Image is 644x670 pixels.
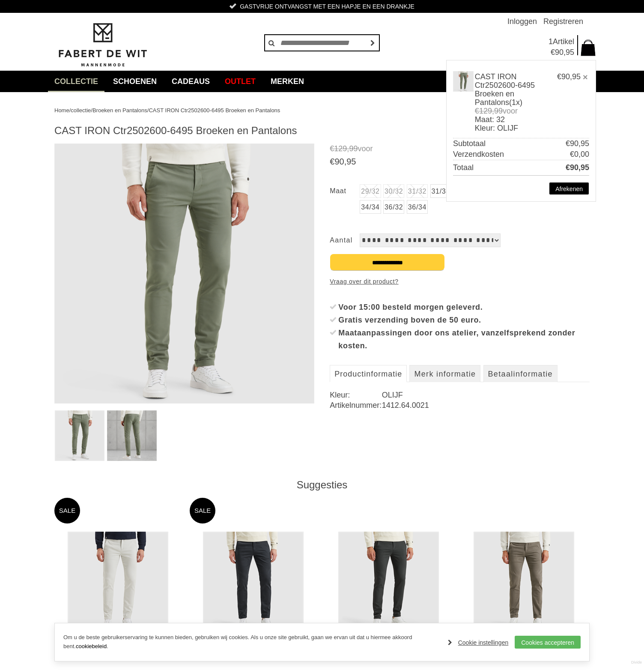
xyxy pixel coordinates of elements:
a: collectie [48,71,104,92]
span: , [578,163,581,172]
a: Merken [264,71,310,92]
div: Gratis verzending boven de 50 euro. [338,314,590,326]
span: Artikel [553,37,574,46]
span: 1 [549,37,553,46]
ul: Maat [330,184,590,216]
td: (1x) [475,72,548,107]
span: / [147,107,149,114]
span: 95 [572,72,581,81]
span: 95 [581,139,589,148]
span: € [566,139,570,148]
p: Om u de beste gebruikerservaring te kunnen bieden, gebruiken wij cookies. Als u onze site gebruik... [63,633,439,651]
span: 95 [581,163,589,172]
td: Maat: 32 [475,115,548,124]
span: 90 [561,72,570,81]
dd: OLIJF [382,390,590,400]
a: Outlet [218,71,262,92]
a: Merk informatie [409,365,480,382]
span: 129 [479,107,492,115]
img: CAST IRON Ctr2502600-6495 Broeken en Pantalons [54,144,314,404]
img: CAST IRON Ctr2508600-5113 Broeken en Pantalons [338,532,439,632]
span: € [566,163,570,172]
a: Cookies accepteren [515,636,581,649]
a: 31/34 [430,184,451,198]
a: Vraag over dit product? [330,275,398,288]
a: Betaalinformatie [483,365,558,382]
span: 95 [346,157,356,166]
span: / [91,107,92,114]
span: € [570,150,574,159]
a: Schoenen [107,71,163,92]
dt: Artikelnummer: [330,400,382,410]
dd: 1412.64.0021 [382,400,590,410]
span: / [69,107,71,114]
img: CAST IRON Ctr2508600-9133 Broeken en Pantalons [474,532,574,632]
dt: Kleur: [330,390,382,400]
a: Home [54,107,69,114]
span: Subtotaal [453,138,549,149]
a: CAST IRON Ctr2502600-6495 Broeken en Pantalons [149,107,280,114]
a: Divide [631,657,642,668]
a: 1Artikel €90,95 [534,36,596,58]
a: 34/34 [360,200,381,214]
a: Registreren [543,13,583,30]
span: , [347,144,349,153]
span: , [570,72,572,81]
span: € [475,107,479,115]
li: Maataanpassingen door ons atelier, vanzelfsprekend zonder kosten. [330,326,590,352]
a: Cookie instellingen [448,636,509,649]
span: voor [475,107,518,115]
span: € [330,157,334,166]
a: Cadeaus [165,71,216,92]
span: 00 [581,150,589,159]
img: cast-iron-ctr2502600-6495-broeken-en-pantalons [107,410,157,461]
a: Afrekenen [549,182,589,195]
a: 36/32 [383,200,404,214]
span: 99 [349,144,358,153]
span: 95 [566,48,574,57]
a: Broeken en Pantalons [92,107,147,114]
a: cookiebeleid [76,643,107,649]
a: Inloggen [507,13,537,30]
span: 90 [570,163,578,172]
span: Verzendkosten [453,149,549,160]
a: CAST IRON Ctr2502600-6495 Broeken en Pantalons [475,72,535,107]
span: , [492,107,494,115]
span: 90 [334,157,344,166]
img: Fabert de Wit [54,22,151,68]
span: 90 [570,139,578,148]
img: CAST IRON Ctr2502600-5113 Broeken en Pantalons [203,532,304,632]
span: € [551,48,555,57]
span: , [578,150,581,159]
a: 36/34 [407,200,428,214]
span: , [578,139,581,148]
span: 129 [334,144,347,153]
a: collectie [71,107,91,114]
td: Kleur: OLIJF [475,124,548,132]
span: Totaal [453,162,549,173]
a: × [583,73,588,81]
span: , [344,157,347,166]
div: Suggesties [54,479,590,491]
span: , [563,48,566,57]
span: € [330,144,334,153]
img: CAST IRON Ctr2502600-725 Broeken en Pantalons [68,532,168,632]
a: Productinformatie [330,365,407,382]
h1: CAST IRON Ctr2502600-6495 Broeken en Pantalons [54,124,590,137]
span: € [557,72,561,81]
span: voor [330,144,590,154]
span: 90 [555,48,563,57]
span: 99 [494,107,503,115]
span: 0 [574,150,578,159]
label: Aantal [330,233,360,247]
img: cast-iron-ctr2502600-6495-broeken-en-pantalons [55,410,104,461]
div: Voor 15:00 besteld morgen geleverd. [338,301,590,314]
